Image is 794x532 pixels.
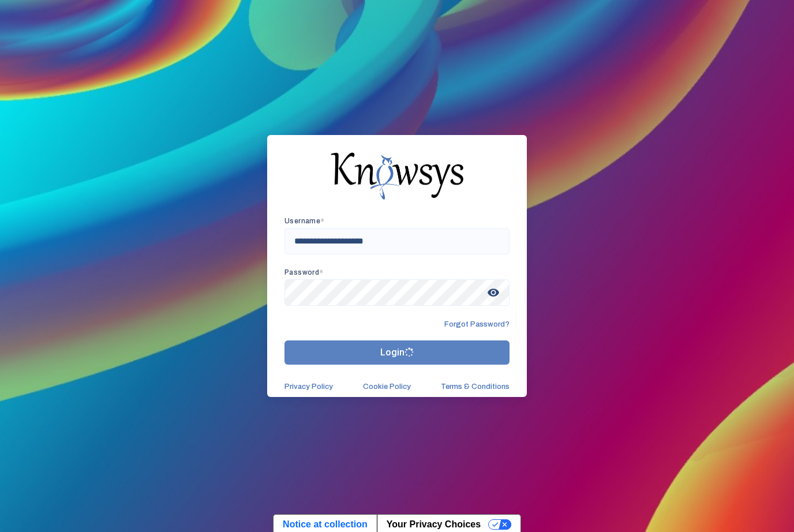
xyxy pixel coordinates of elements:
a: Cookie Policy [363,382,411,391]
app-required-indication: Username [284,217,325,225]
img: knowsys-logo.png [331,152,463,200]
a: Terms & Conditions [441,382,510,391]
button: Login [284,340,510,365]
span: Login [380,347,414,358]
span: Forgot Password? [444,320,510,329]
app-required-indication: Password [284,268,324,276]
span: visibility [483,282,504,303]
a: Privacy Policy [284,382,333,391]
